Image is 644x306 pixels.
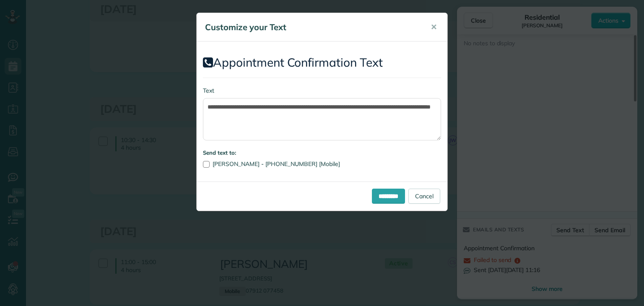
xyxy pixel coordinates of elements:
strong: Send text to: [203,149,236,156]
label: Text [203,86,441,95]
h5: Customize your Text [205,21,419,33]
h2: Appointment Confirmation Text [203,56,441,69]
span: [PERSON_NAME] - [PHONE_NUMBER] [Mobile] [213,160,340,168]
a: Cancel [408,189,440,204]
span: ✕ [431,22,437,32]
